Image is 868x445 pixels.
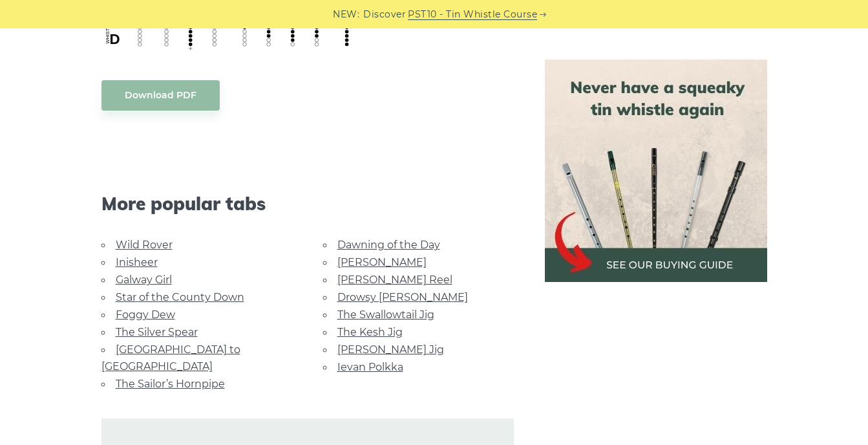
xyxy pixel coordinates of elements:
a: The Kesh Jig [337,326,403,338]
a: Foggy Dew [116,309,175,321]
a: Star of the County Down [116,291,244,303]
a: PST10 - Tin Whistle Course [408,7,537,22]
a: [GEOGRAPHIC_DATA] to [GEOGRAPHIC_DATA] [101,343,240,373]
a: The Silver Spear [116,326,198,338]
span: NEW: [333,7,359,22]
a: Dawning of the Day [337,239,440,251]
a: Ievan Polkka [337,361,403,373]
a: Galway Girl [116,274,172,286]
img: tin whistle buying guide [545,60,767,282]
a: Download PDF [101,80,220,111]
span: More popular tabs [101,193,514,215]
a: [PERSON_NAME] Jig [337,343,444,356]
a: Inisheer [116,256,158,268]
a: The Swallowtail Jig [337,309,434,321]
a: [PERSON_NAME] Reel [337,274,452,286]
a: Wild Rover [116,239,173,251]
a: The Sailor’s Hornpipe [116,378,225,390]
a: [PERSON_NAME] [337,256,427,268]
a: Drowsy [PERSON_NAME] [337,291,468,303]
span: Discover [363,7,406,22]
